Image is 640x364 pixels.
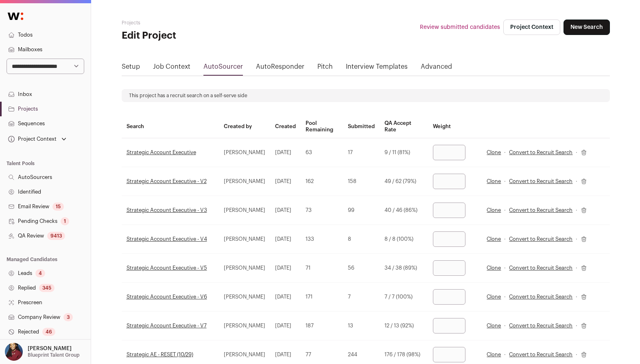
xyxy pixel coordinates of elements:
[39,284,55,292] div: 345
[487,351,501,358] a: Clone
[270,283,301,312] td: [DATE]
[487,351,605,358] div: · ·
[270,115,301,138] th: Created
[487,149,501,156] a: Clone
[256,62,304,75] a: AutoResponder
[343,115,380,138] th: Submitted
[127,179,207,184] a: Strategic Account Executive - V2
[487,323,605,329] div: · ·
[503,20,560,35] a: Project Context
[3,8,28,24] img: Wellfound
[127,294,207,299] a: Strategic Account Executive - V6
[487,265,605,271] div: · ·
[219,115,270,138] th: Created by
[122,29,284,42] h1: Edit Project
[301,115,343,138] th: Pool Remaining
[301,312,343,340] td: 187
[219,167,270,196] td: [PERSON_NAME]
[28,352,80,358] p: Blueprint Talent Group
[52,203,64,211] div: 15
[487,323,501,329] a: Clone
[509,265,572,271] a: Convert to Recruit Search
[428,115,482,138] th: Weight
[421,62,452,75] a: Advanced
[509,236,572,242] a: Convert to Recruit Search
[219,138,270,167] td: [PERSON_NAME]
[509,178,572,185] a: Convert to Recruit Search
[487,294,501,300] a: Clone
[487,207,605,214] div: · ·
[47,232,65,240] div: 9413
[127,150,196,155] a: Strategic Account Executive
[270,254,301,283] td: [DATE]
[487,265,501,271] a: Clone
[343,283,380,312] td: 7
[5,343,23,361] img: 10010497-medium_jpg
[343,167,380,196] td: 158
[380,167,428,196] td: 49 / 62 (79%)
[122,89,610,102] div: This project has a recruit search on a self-serve side
[122,20,284,26] h2: Projects
[127,207,207,213] a: Strategic Account Executive - V3
[7,133,68,145] button: Open dropdown
[564,20,610,35] a: New Search
[487,149,605,156] div: · ·
[487,178,501,185] a: Clone
[219,254,270,283] td: [PERSON_NAME]
[61,217,69,225] div: 1
[28,345,72,352] p: [PERSON_NAME]
[343,312,380,340] td: 13
[301,167,343,196] td: 162
[127,352,193,357] a: Strategic AE - RESET (10/29)
[63,313,73,321] div: 3
[301,138,343,167] td: 63
[487,294,605,300] div: · ·
[270,196,301,225] td: [DATE]
[380,312,428,340] td: 12 / 13 (92%)
[509,294,572,300] a: Convert to Recruit Search
[420,23,500,31] a: Review submitted candidates
[380,115,428,138] th: QA Accept Rate
[127,265,207,270] a: Strategic Account Executive - V5
[509,351,572,358] a: Convert to Recruit Search
[270,138,301,167] td: [DATE]
[219,196,270,225] td: [PERSON_NAME]
[301,196,343,225] td: 73
[270,167,301,196] td: [DATE]
[380,283,428,312] td: 7 / 7 (100%)
[270,225,301,254] td: [DATE]
[343,196,380,225] td: 99
[343,254,380,283] td: 56
[509,323,572,329] a: Convert to Recruit Search
[487,207,501,214] a: Clone
[487,236,501,242] a: Clone
[343,138,380,167] td: 17
[127,236,207,242] a: Strategic Account Executive - V4
[380,225,428,254] td: 8 / 8 (100%)
[301,283,343,312] td: 171
[380,196,428,225] td: 40 / 46 (86%)
[346,62,408,75] a: Interview Templates
[509,149,572,156] a: Convert to Recruit Search
[301,225,343,254] td: 133
[203,62,243,75] a: AutoSourcer
[380,254,428,283] td: 34 / 38 (89%)
[7,136,57,142] div: Project Context
[270,312,301,340] td: [DATE]
[3,343,81,361] button: Open dropdown
[122,115,219,138] th: Search
[127,323,207,328] a: Strategic Account Executive - V7
[343,225,380,254] td: 8
[35,269,45,277] div: 4
[380,138,428,167] td: 9 / 11 (81%)
[301,254,343,283] td: 71
[42,328,55,336] div: 46
[487,236,605,242] div: · ·
[487,178,605,185] div: · ·
[219,312,270,340] td: [PERSON_NAME]
[122,62,140,75] a: Setup
[317,62,333,75] a: Pitch
[153,62,190,75] a: Job Context
[219,225,270,254] td: [PERSON_NAME]
[219,283,270,312] td: [PERSON_NAME]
